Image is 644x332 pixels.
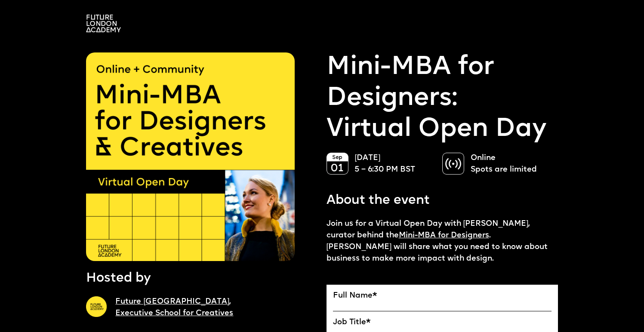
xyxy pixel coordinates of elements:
label: Job Title [333,318,552,327]
p: Join us for a Virtual Open Day with [PERSON_NAME], curator behind the . [PERSON_NAME] will share ... [327,218,558,265]
p: [DATE] 5 – 6:30 PM BST [354,153,415,176]
label: Full Name [333,291,552,301]
a: Future [GEOGRAPHIC_DATA],Executive School for Creatives [115,298,233,317]
p: About the event [327,192,430,210]
img: A logo saying in 3 lines: Future London Academy [86,15,121,32]
a: Mini-MBA for Designers [399,232,489,239]
img: A yellow circle with Future London Academy logo [86,296,107,317]
p: Virtual Open Day [327,52,558,145]
p: Online Spots are limited [471,153,537,176]
a: Mini-MBA for Designers: [327,52,558,114]
p: Hosted by [86,270,151,288]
